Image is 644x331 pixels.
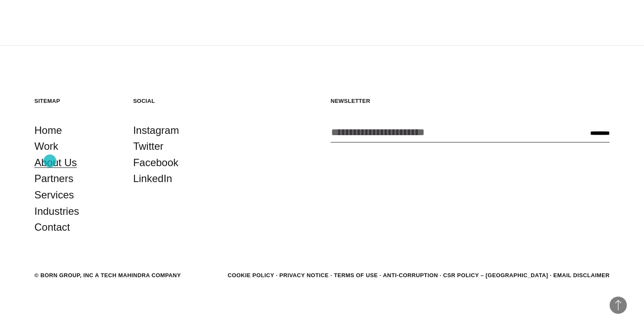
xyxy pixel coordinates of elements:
a: Terms of Use [334,272,378,278]
a: Privacy Notice [279,272,329,278]
a: Cookie Policy [227,272,274,278]
a: CSR POLICY – [GEOGRAPHIC_DATA] [443,272,548,278]
a: Anti-Corruption [383,272,438,278]
a: Services [34,187,74,203]
a: Twitter [133,138,164,155]
button: Back to Top [610,297,627,314]
a: Work [34,138,58,155]
a: LinkedIn [133,170,172,187]
h5: Social [133,97,215,105]
a: Home [34,122,62,139]
a: Contact [34,219,70,235]
a: Industries [34,203,79,220]
a: Facebook [133,155,178,171]
a: About Us [34,155,77,171]
h5: Newsletter [331,97,610,105]
a: Instagram [133,122,179,139]
a: Email Disclaimer [553,272,610,278]
a: Partners [34,170,74,187]
h5: Sitemap [34,97,116,105]
div: © BORN GROUP, INC A Tech Mahindra Company [34,271,181,280]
